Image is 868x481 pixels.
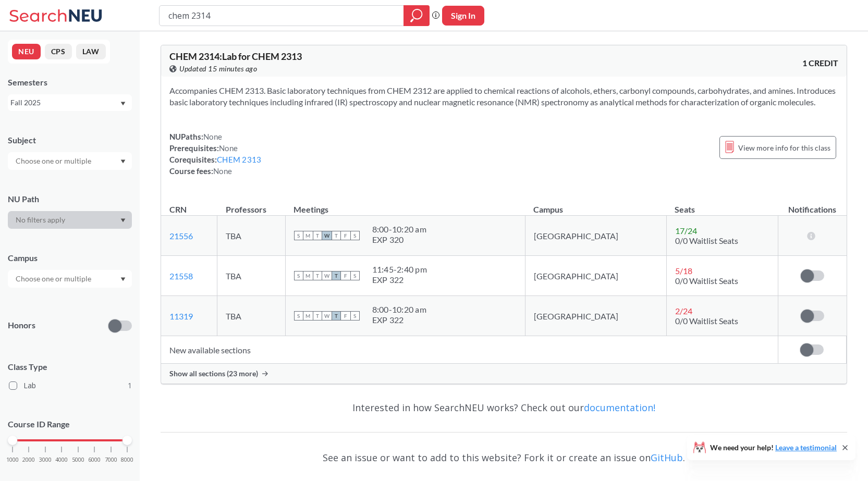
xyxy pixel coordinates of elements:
div: Dropdown arrow [8,270,132,288]
svg: magnifying glass [410,8,423,23]
span: M [303,311,313,320]
td: [GEOGRAPHIC_DATA] [525,296,666,336]
span: 6000 [88,457,101,463]
td: [GEOGRAPHIC_DATA] [525,216,666,256]
div: NU Path [8,193,132,205]
div: 8:00 - 10:20 am [372,304,426,315]
span: 0/0 Waitlist Seats [675,276,738,286]
input: Choose one or multiple [10,155,98,167]
span: 3000 [39,457,52,463]
th: Meetings [285,193,525,216]
span: 1000 [6,457,19,463]
a: CHEM 2313 [217,155,261,164]
a: 21556 [169,231,193,241]
span: View more info for this class [738,141,830,154]
span: Show all sections (23 more) [169,369,258,378]
span: F [341,311,350,320]
div: Fall 2025 [10,97,119,108]
span: S [294,231,303,240]
p: Course ID Range [8,418,132,430]
span: T [332,311,341,320]
button: LAW [76,44,106,59]
span: T [313,311,322,320]
span: 4000 [55,457,68,463]
button: NEU [12,44,41,59]
span: 0/0 Waitlist Seats [675,236,738,245]
td: TBA [217,216,286,256]
div: Semesters [8,77,132,88]
span: M [303,231,313,240]
button: Sign In [442,6,484,26]
svg: Dropdown arrow [120,218,126,223]
span: Updated 15 minutes ago [179,63,257,75]
th: Notifications [778,193,846,216]
span: 5000 [72,457,84,463]
span: S [294,271,303,280]
div: Subject [8,134,132,146]
span: Class Type [8,361,132,373]
a: documentation! [584,401,655,414]
section: Accompanies CHEM 2313. Basic laboratory techniques from CHEM 2312 are applied to chemical reactio... [169,85,838,108]
div: CRN [169,204,187,215]
span: 1 [128,380,132,391]
span: CHEM 2314 : Lab for CHEM 2313 [169,51,302,62]
th: Campus [525,193,666,216]
span: W [322,231,332,240]
span: T [313,271,322,280]
span: 1 CREDIT [802,57,838,69]
div: Fall 2025Dropdown arrow [8,94,132,111]
span: None [213,166,232,176]
svg: Dropdown arrow [120,102,126,106]
div: NUPaths: Prerequisites: Corequisites: Course fees: [169,131,261,177]
a: Leave a testimonial [775,443,837,452]
span: None [203,132,222,141]
span: 0/0 Waitlist Seats [675,316,738,326]
span: None [219,143,238,153]
span: 7000 [105,457,117,463]
span: T [332,271,341,280]
span: 2000 [22,457,35,463]
span: 17 / 24 [675,226,697,236]
div: Campus [8,252,132,264]
span: S [294,311,303,320]
div: Dropdown arrow [8,211,132,229]
span: S [350,271,360,280]
svg: Dropdown arrow [120,277,126,281]
span: M [303,271,313,280]
td: TBA [217,296,286,336]
span: 2 / 24 [675,306,692,316]
div: Interested in how SearchNEU works? Check out our [161,392,847,423]
span: F [341,271,350,280]
th: Professors [217,193,286,216]
td: TBA [217,256,286,296]
span: 8000 [121,457,133,463]
div: Show all sections (23 more) [161,364,847,384]
span: T [313,231,322,240]
input: Class, professor, course number, "phrase" [167,7,396,24]
th: Seats [666,193,778,216]
span: F [341,231,350,240]
div: EXP 322 [372,275,427,285]
a: 21558 [169,271,193,281]
p: Honors [8,319,35,331]
div: Dropdown arrow [8,152,132,170]
label: Lab [9,379,132,392]
div: EXP 322 [372,315,426,325]
a: GitHub [651,451,683,464]
span: S [350,311,360,320]
td: New available sections [161,336,778,364]
span: We need your help! [710,444,837,451]
div: magnifying glass [404,5,430,26]
span: W [322,311,332,320]
svg: Dropdown arrow [120,159,126,164]
div: 11:45 - 2:40 pm [372,264,427,275]
div: 8:00 - 10:20 am [372,224,426,235]
button: CPS [45,44,72,59]
div: See an issue or want to add to this website? Fork it or create an issue on . [161,442,847,473]
input: Choose one or multiple [10,273,98,285]
span: S [350,231,360,240]
span: W [322,271,332,280]
span: T [332,231,341,240]
span: 5 / 18 [675,266,692,276]
td: [GEOGRAPHIC_DATA] [525,256,666,296]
